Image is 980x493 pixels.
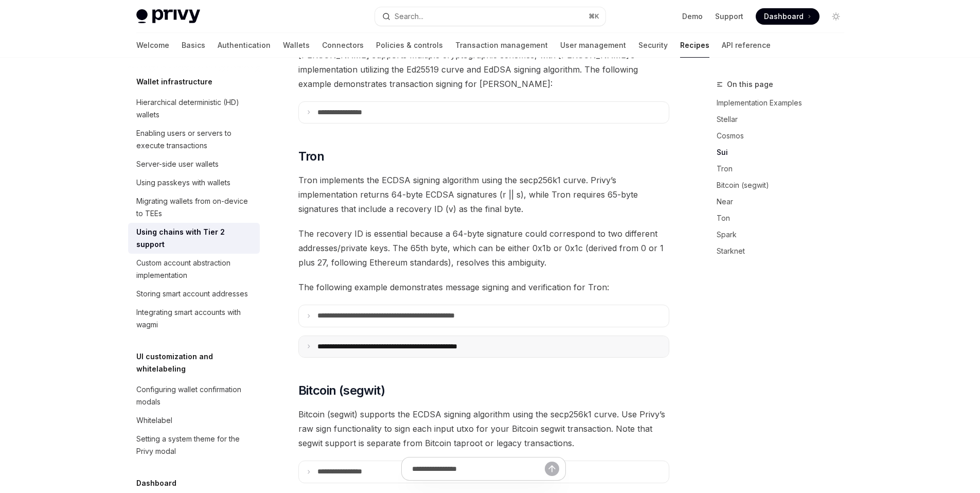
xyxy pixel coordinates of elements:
[717,210,852,226] a: Ton
[298,280,669,294] span: The following example demonstrates message signing and verification for Tron:
[298,173,669,216] span: Tron implements the ECDSA signing algorithm using the secp256k1 curve. Privy’s implementation ret...
[128,254,260,285] a: Custom account abstraction implementation
[136,383,254,408] div: Configuring wallet confirmation modals
[128,303,260,334] a: Integrating smart accounts with wagmi
[682,11,703,22] a: Demo
[283,33,310,58] a: Wallets
[395,10,423,23] div: Search...
[128,155,260,173] a: Server-side user wallets
[589,12,599,21] span: ⌘ K
[298,48,669,91] span: [PERSON_NAME] supports multiple cryptographic schemes, with [PERSON_NAME]’s implementation utiliz...
[717,177,852,193] a: Bitcoin (segwit)
[136,257,254,281] div: Custom account abstraction implementation
[136,288,248,300] div: Storing smart account addresses
[136,127,254,152] div: Enabling users or servers to execute transactions
[717,161,852,177] a: Tron
[717,128,852,144] a: Cosmos
[136,33,169,58] a: Welcome
[298,407,669,450] span: Bitcoin (segwit) supports the ECDSA signing algorithm using the secp256k1 curve. Use Privy’s raw ...
[375,7,605,26] button: Search...⌘K
[136,306,254,331] div: Integrating smart accounts with wagmi
[715,11,743,22] a: Support
[717,243,852,259] a: Starknet
[545,462,559,476] button: Send message
[136,158,219,170] div: Server-side user wallets
[136,177,230,189] div: Using passkeys with wallets
[136,76,212,88] h5: Wallet infrastructure
[128,192,260,223] a: Migrating wallets from on-device to TEEs
[218,33,271,58] a: Authentication
[128,380,260,411] a: Configuring wallet confirmation modals
[717,111,852,128] a: Stellar
[136,433,254,457] div: Setting a system theme for the Privy modal
[182,33,205,58] a: Basics
[128,93,260,124] a: Hierarchical deterministic (HD) wallets
[764,11,804,22] span: Dashboard
[727,78,773,91] span: On this page
[717,226,852,243] a: Spark
[298,382,385,399] span: Bitcoin (segwit)
[638,33,668,58] a: Security
[128,223,260,254] a: Using chains with Tier 2 support
[298,148,325,165] span: Tron
[717,193,852,210] a: Near
[128,173,260,192] a: Using passkeys with wallets
[128,430,260,461] a: Setting a system theme for the Privy modal
[128,411,260,430] a: Whitelabel
[136,477,176,489] h5: Dashboard
[680,33,709,58] a: Recipes
[828,8,844,25] button: Toggle dark mode
[322,33,364,58] a: Connectors
[560,33,626,58] a: User management
[136,226,254,251] div: Using chains with Tier 2 support
[756,8,819,25] a: Dashboard
[136,195,254,220] div: Migrating wallets from on-device to TEEs
[128,285,260,303] a: Storing smart account addresses
[128,124,260,155] a: Enabling users or servers to execute transactions
[722,33,771,58] a: API reference
[136,414,172,427] div: Whitelabel
[136,350,260,375] h5: UI customization and whitelabeling
[136,9,200,24] img: light logo
[136,96,254,121] div: Hierarchical deterministic (HD) wallets
[717,144,852,161] a: Sui
[455,33,548,58] a: Transaction management
[298,226,669,270] span: The recovery ID is essential because a 64-byte signature could correspond to two different addres...
[376,33,443,58] a: Policies & controls
[717,95,852,111] a: Implementation Examples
